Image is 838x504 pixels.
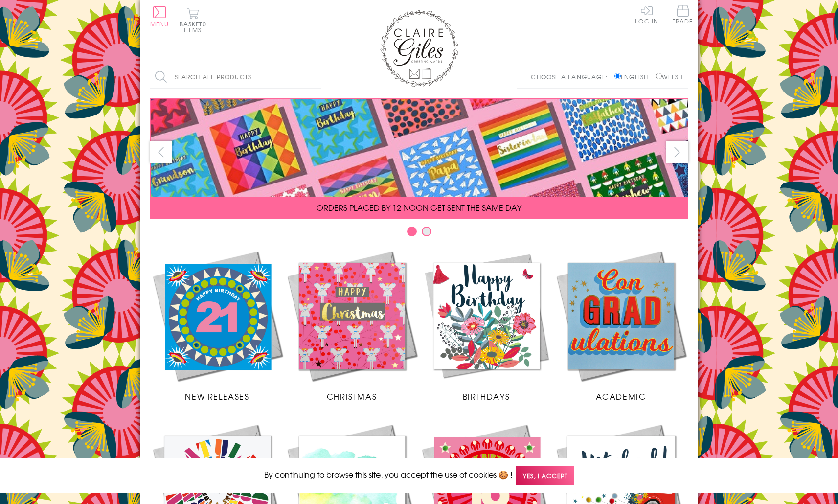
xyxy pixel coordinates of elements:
[317,202,521,213] span: ORDERS PLACED BY 12 NOON GET SENT THE SAME DAY
[150,66,321,88] input: Search all products
[185,390,249,402] span: New Releases
[150,226,688,241] div: Carousel Pagination
[285,249,419,402] a: Christmas
[463,390,510,402] span: Birthdays
[150,249,285,402] a: New Releases
[673,5,693,24] span: Trade
[419,249,554,402] a: Birthdays
[656,73,662,79] input: Welsh
[614,72,653,81] label: English
[666,141,688,163] button: next
[380,10,458,87] img: Claire Giles Greetings Cards
[180,8,206,33] button: Basket0 items
[614,73,621,79] input: English
[554,249,688,402] a: Academic
[407,227,417,236] button: Carousel Page 1 (Current Slide)
[327,390,377,402] span: Christmas
[150,20,169,28] span: Menu
[516,466,574,485] span: Yes, I accept
[150,141,172,163] button: prev
[673,5,693,26] a: Trade
[531,72,612,81] p: Choose a language:
[150,6,169,27] button: Menu
[596,390,646,402] span: Academic
[312,66,321,88] input: Search
[635,5,658,24] a: Log In
[184,20,206,34] span: 0 items
[422,227,431,236] button: Carousel Page 2
[656,72,683,81] label: Welsh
